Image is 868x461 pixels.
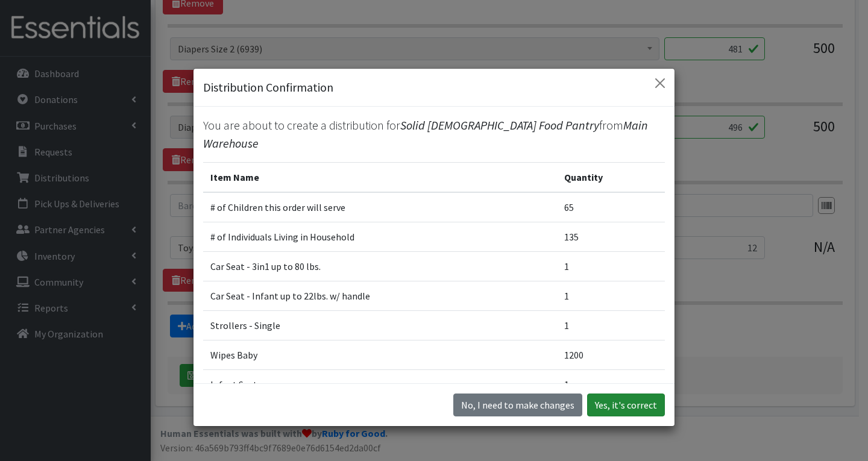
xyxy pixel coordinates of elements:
[203,222,557,252] td: # of Individuals Living in Household
[203,163,557,193] th: Item Name
[557,281,665,311] td: 1
[453,394,582,416] button: No I need to make changes
[557,370,665,400] td: 1
[557,311,665,340] td: 1
[400,118,599,133] span: Solid [DEMOGRAPHIC_DATA] Food Pantry
[650,74,670,93] button: Close
[203,252,557,281] td: Car Seat - 3in1 up to 80 lbs.
[557,222,665,252] td: 135
[203,192,557,222] td: # of Children this order will serve
[587,394,665,416] button: Yes, it's correct
[557,340,665,370] td: 1200
[557,252,665,281] td: 1
[203,281,557,311] td: Car Seat - Infant up to 22lbs. w/ handle
[203,311,557,340] td: Strollers - Single
[203,340,557,370] td: Wipes Baby
[557,192,665,222] td: 65
[203,78,333,96] h5: Distribution Confirmation
[203,116,665,152] p: You are about to create a distribution for from
[557,163,665,193] th: Quantity
[203,370,557,400] td: Infant Seats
